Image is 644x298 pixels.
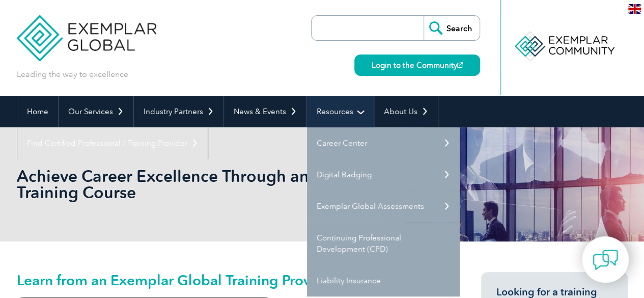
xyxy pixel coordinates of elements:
a: Our Services [59,96,133,127]
img: contact-chat.png [593,247,618,273]
a: News & Events [224,96,306,127]
input: Search [424,16,480,40]
a: Digital Badging [307,159,460,191]
img: en [628,4,641,14]
h2: Learn from an Exemplar Global Training Provider! [17,272,444,288]
h2: Achieve Career Excellence Through an Exemplar Global Training Course [17,168,444,201]
a: Find Certified Professional / Training Provider [17,127,208,159]
a: Home [17,96,58,127]
img: open_square.png [457,62,463,68]
a: Exemplar Global Assessments [307,191,460,222]
a: Liability Insurance [307,265,460,296]
a: Resources [307,96,374,127]
a: Industry Partners [134,96,223,127]
p: Leading the way to excellence [17,69,128,80]
a: Login to the Community [354,55,480,76]
a: Career Center [307,127,460,159]
a: Continuing Professional Development (CPD) [307,222,460,265]
a: About Us [374,96,438,127]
